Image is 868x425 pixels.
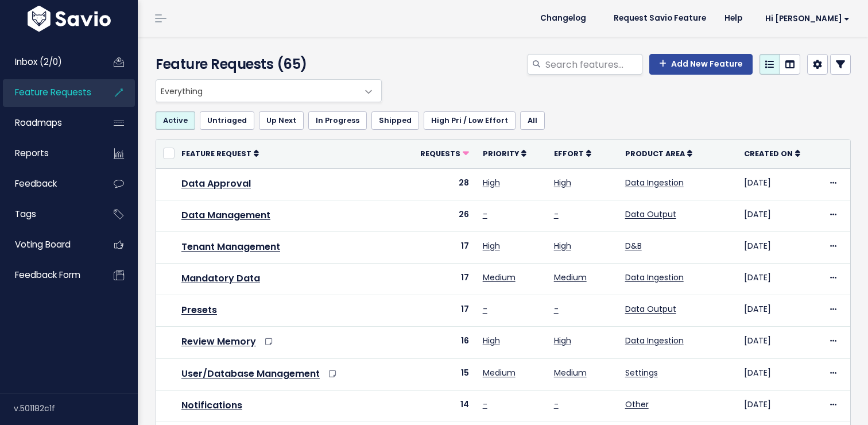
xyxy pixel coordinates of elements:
[625,335,684,346] a: Data Ingestion
[401,295,476,327] td: 17
[744,148,800,159] a: Created On
[401,358,476,390] td: 15
[181,272,260,285] a: Mandatory Data
[401,200,476,231] td: 26
[625,367,658,378] a: Settings
[554,240,571,252] a: High
[15,269,80,281] span: Feedback form
[744,149,793,159] span: Created On
[308,111,367,130] a: In Progress
[424,111,516,130] a: High Pri / Low Effort
[401,327,476,358] td: 16
[737,264,820,295] td: [DATE]
[371,111,419,130] a: Shipped
[15,86,91,98] span: Feature Requests
[15,147,49,159] span: Reports
[3,171,95,197] a: Feedback
[156,79,382,102] span: Everything
[181,208,270,222] a: Data Management
[554,399,559,410] a: -
[649,54,753,75] a: Add New Feature
[625,240,642,252] a: D&B
[737,390,820,422] td: [DATE]
[181,240,280,253] a: Tenant Management
[3,49,95,75] a: Inbox (2/0)
[483,148,526,159] a: Priority
[3,140,95,167] a: Reports
[3,231,95,258] a: Voting Board
[737,231,820,263] td: [DATE]
[401,231,476,263] td: 17
[156,80,358,102] span: Everything
[483,149,519,159] span: Priority
[554,303,559,315] a: -
[554,177,571,188] a: High
[15,238,71,250] span: Voting Board
[625,149,685,159] span: Product Area
[156,111,195,130] a: Active
[483,208,487,220] a: -
[181,303,217,316] a: Presets
[554,149,584,159] span: Effort
[3,79,95,106] a: Feature Requests
[483,367,516,378] a: Medium
[737,358,820,390] td: [DATE]
[200,111,254,130] a: Untriaged
[14,393,138,423] div: v.501182c1f
[625,148,692,159] a: Product Area
[3,201,95,227] a: Tags
[544,54,642,75] input: Search features...
[401,264,476,295] td: 17
[483,399,487,410] a: -
[181,399,242,412] a: Notifications
[15,117,62,129] span: Roadmaps
[181,177,251,190] a: Data Approval
[737,295,820,327] td: [DATE]
[259,111,304,130] a: Up Next
[625,272,684,283] a: Data Ingestion
[181,149,251,159] span: Feature Request
[3,262,95,288] a: Feedback form
[554,367,587,378] a: Medium
[3,110,95,136] a: Roadmaps
[483,335,500,346] a: High
[156,111,851,130] ul: Filter feature requests
[420,149,460,159] span: Requests
[554,148,591,159] a: Effort
[625,399,649,410] a: Other
[737,200,820,231] td: [DATE]
[483,177,500,188] a: High
[751,10,859,28] a: Hi [PERSON_NAME]
[554,208,559,220] a: -
[520,111,545,130] a: All
[483,240,500,252] a: High
[604,10,715,27] a: Request Savio Feature
[625,303,676,315] a: Data Output
[625,208,676,220] a: Data Output
[15,56,62,68] span: Inbox (2/0)
[540,14,586,22] span: Changelog
[625,177,684,188] a: Data Ingestion
[737,168,820,200] td: [DATE]
[483,272,516,283] a: Medium
[737,327,820,358] td: [DATE]
[25,6,114,32] img: logo-white.9d6f32f41409.svg
[401,168,476,200] td: 28
[765,14,850,23] span: Hi [PERSON_NAME]
[156,54,376,75] h4: Feature Requests (65)
[181,148,259,159] a: Feature Request
[715,10,751,27] a: Help
[420,148,469,159] a: Requests
[554,335,571,346] a: High
[401,390,476,422] td: 14
[554,272,587,283] a: Medium
[181,367,320,380] a: User/Database Management
[181,335,256,348] a: Review Memory
[483,303,487,315] a: -
[15,177,57,190] span: Feedback
[15,208,36,220] span: Tags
